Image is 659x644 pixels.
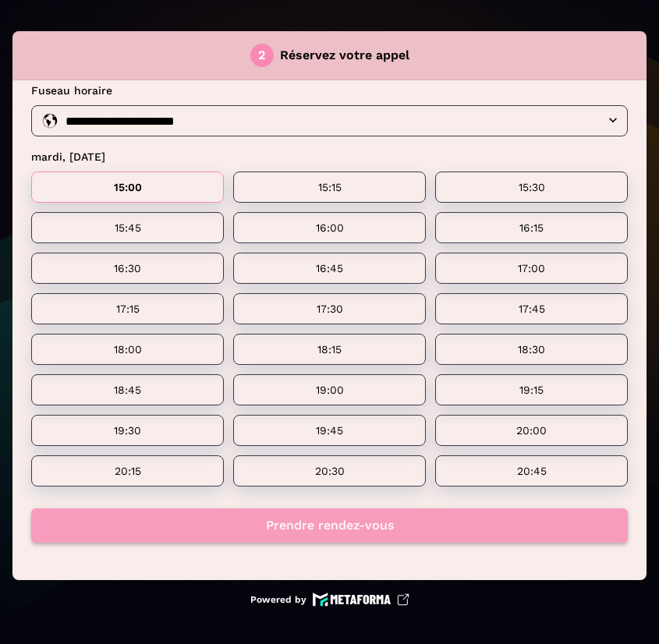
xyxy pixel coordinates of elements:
p: 16:00 [252,221,407,234]
p: 17:15 [50,303,205,315]
button: Prendre rendez-vous [31,508,628,543]
p: 16:15 [454,221,609,234]
p: 20:00 [454,424,609,437]
a: Powered by [250,593,409,607]
p: 20:15 [50,465,205,477]
p: 17:00 [454,262,609,274]
p: 19:00 [252,384,407,396]
p: 18:30 [454,343,609,356]
p: 16:45 [252,262,407,274]
p: 19:15 [454,384,609,396]
p: Powered by [250,593,306,606]
p: mardi, [DATE] [31,149,628,165]
p: 15:00 [50,181,205,193]
p: 15:15 [252,181,407,193]
p: 17:45 [454,303,609,315]
button: Open [604,111,622,129]
p: 20:45 [454,465,609,477]
p: 16:30 [50,262,205,274]
div: 2 [258,49,265,62]
p: Réservez votre appel [280,46,409,65]
p: 15:45 [50,221,205,234]
p: 18:45 [50,384,205,396]
p: 15:30 [454,181,609,193]
p: 18:00 [50,343,205,356]
p: 18:15 [252,343,407,356]
p: Fuseau horaire [31,83,628,99]
p: 19:45 [252,424,407,437]
p: 20:30 [252,465,407,477]
p: 19:30 [50,424,205,437]
p: 17:30 [252,303,407,315]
